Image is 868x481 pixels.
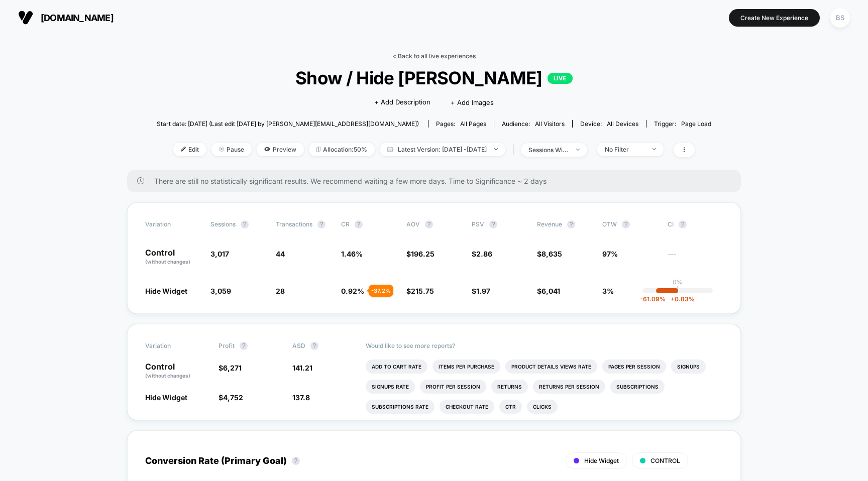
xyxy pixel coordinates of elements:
[671,359,706,374] li: Signups
[510,143,521,157] span: |
[622,220,630,228] button: ?
[602,359,666,374] li: Pages Per Session
[472,250,492,258] span: $
[145,363,208,380] p: Control
[420,380,486,394] li: Profit Per Session
[472,220,484,228] span: PSV
[341,250,363,258] span: 1.46 %
[576,149,580,151] img: end
[668,220,723,228] span: CI
[729,9,820,27] button: Create New Experience
[548,73,573,84] p: LIVE
[677,286,679,293] p: |
[436,120,486,128] div: Pages:
[309,143,375,156] span: Allocation: 50%
[602,287,614,295] span: 3%
[157,120,419,128] span: Start date: [DATE] (Last edit [DATE] by [PERSON_NAME][EMAIL_ADDRESS][DOMAIN_NAME])
[535,120,565,128] span: All Visitors
[310,342,318,350] button: ?
[355,220,363,228] button: ?
[567,220,575,228] button: ?
[451,98,494,106] span: + Add Images
[411,287,434,295] span: 215.75
[387,147,393,152] img: calendar
[460,120,486,128] span: all pages
[41,13,114,23] span: [DOMAIN_NAME]
[240,342,248,350] button: ?
[533,380,605,394] li: Returns Per Session
[292,364,312,372] span: 141.21
[366,359,427,374] li: Add To Cart Rate
[181,147,186,152] img: edit
[184,67,683,88] span: Show / Hide [PERSON_NAME]
[572,120,646,128] span: Device:
[605,146,645,153] div: No Filter
[640,295,666,303] span: -61.09 %
[219,364,242,372] span: $
[154,177,721,185] span: There are still no statistically significant results. We recommend waiting a few more days . Time...
[610,380,665,394] li: Subscriptions
[505,359,597,374] li: Product Details Views Rate
[489,220,497,228] button: ?
[341,220,350,228] span: CR
[476,250,492,258] span: 2.86
[527,400,558,414] li: Clicks
[406,220,420,228] span: AOV
[830,8,850,28] div: BS
[654,120,711,128] div: Trigger:
[374,97,430,107] span: + Add Description
[210,220,236,228] span: Sessions
[392,52,476,60] a: < Back to all live experiences
[18,10,33,25] img: Visually logo
[537,220,562,228] span: Revenue
[666,295,695,303] span: 0.83 %
[292,342,305,349] span: ASD
[673,278,683,286] p: 0%
[537,250,562,258] span: $
[584,457,619,464] span: Hide Widget
[223,393,243,402] span: 4,752
[145,220,200,228] span: Variation
[541,250,562,258] span: 8,635
[671,295,675,303] span: +
[432,359,500,374] li: Items Per Purchase
[668,251,723,266] span: ---
[411,250,435,258] span: 196.25
[145,287,187,295] span: Hide Widget
[440,400,494,414] li: Checkout Rate
[257,143,304,156] span: Preview
[369,285,393,297] div: - 37.2 %
[276,220,312,228] span: Transactions
[145,393,187,402] span: Hide Widget
[292,393,310,402] span: 137.8
[219,342,235,349] span: Profit
[502,120,565,128] div: Audience:
[341,287,364,295] span: 0.92 %
[602,220,658,228] span: OTW
[316,147,320,152] img: rebalance
[499,400,522,414] li: Ctr
[219,393,243,402] span: $
[276,287,285,295] span: 28
[366,342,723,349] p: Would like to see more reports?
[366,380,415,394] li: Signups Rate
[145,249,200,266] p: Control
[366,400,435,414] li: Subscriptions Rate
[827,8,853,28] button: BS
[241,220,249,228] button: ?
[650,457,680,464] span: CONTROL
[292,457,300,465] button: ?
[602,250,618,258] span: 97%
[210,287,231,295] span: 3,059
[145,259,190,265] span: (without changes)
[425,220,433,228] button: ?
[681,120,711,128] span: Page Load
[219,147,224,152] img: end
[223,364,242,372] span: 6,271
[541,287,560,295] span: 6,041
[380,143,505,156] span: Latest Version: [DATE] - [DATE]
[211,143,252,156] span: Pause
[15,10,117,26] button: [DOMAIN_NAME]
[494,148,498,150] img: end
[145,373,190,379] span: (without changes)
